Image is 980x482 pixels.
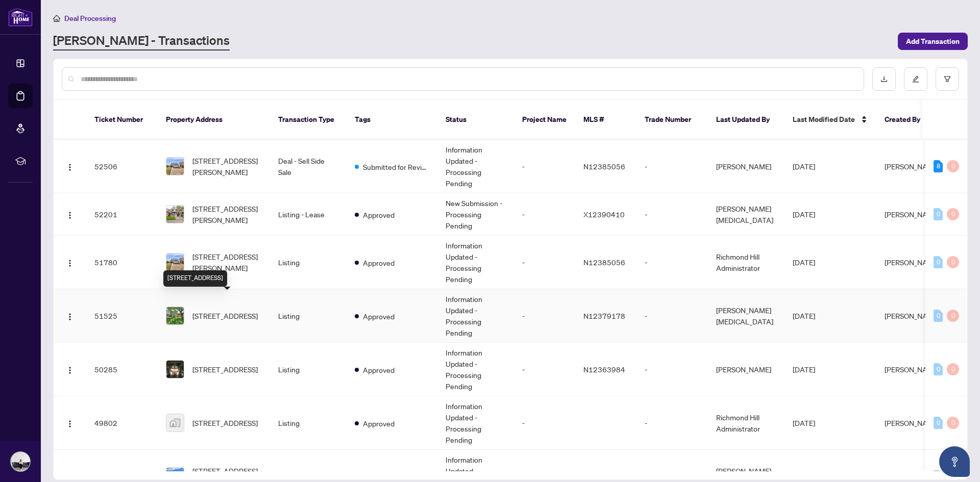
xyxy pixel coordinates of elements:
[708,396,785,450] td: Richmond Hill Administrator
[86,289,158,343] td: 51525
[906,33,960,49] span: Add Transaction
[270,140,347,193] td: Deal - Sell Side Sale
[11,452,30,471] img: Profile Icon
[62,158,78,174] button: Logo
[947,310,959,322] div: 0
[363,161,429,172] span: Submitted for Review
[514,100,575,140] th: Project Name
[437,289,514,343] td: Information Updated - Processing Pending
[166,414,184,432] img: thumbnail-img
[885,162,940,171] span: [PERSON_NAME]
[583,365,625,374] span: N12363984
[636,236,708,289] td: -
[363,209,395,220] span: Approved
[708,343,785,396] td: [PERSON_NAME]
[66,259,74,267] img: Logo
[437,193,514,236] td: New Submission - Processing Pending
[270,100,347,140] th: Transaction Type
[437,236,514,289] td: Information Updated - Processing Pending
[934,160,943,172] div: 8
[86,193,158,236] td: 52201
[270,343,347,396] td: Listing
[514,193,575,236] td: -
[793,210,815,219] span: [DATE]
[885,418,940,427] span: [PERSON_NAME]
[872,67,896,91] button: download
[363,364,395,375] span: Approved
[885,311,940,320] span: [PERSON_NAME]
[885,365,940,374] span: [PERSON_NAME]
[66,366,74,374] img: Logo
[66,420,74,428] img: Logo
[192,155,262,177] span: [STREET_ADDRESS][PERSON_NAME]
[583,258,625,267] span: N12385056
[708,236,785,289] td: Richmond Hill Administrator
[934,417,943,429] div: 0
[708,140,785,193] td: [PERSON_NAME]
[880,75,888,83] span: download
[86,140,158,193] td: 52506
[793,258,815,267] span: [DATE]
[898,33,968,50] button: Add Transaction
[793,311,815,320] span: [DATE]
[947,417,959,429] div: 0
[944,75,951,83] span: filter
[514,140,575,193] td: -
[583,162,625,171] span: N12385056
[192,203,262,225] span: [STREET_ADDRESS][PERSON_NAME]
[163,270,227,287] div: [STREET_ADDRESS]
[166,253,184,271] img: thumbnail-img
[166,158,184,175] img: thumbnail-img
[363,257,395,268] span: Approved
[437,140,514,193] td: Information Updated - Processing Pending
[86,100,158,140] th: Ticket Number
[785,100,876,140] th: Last Modified Date
[514,236,575,289] td: -
[636,193,708,236] td: -
[62,308,78,324] button: Logo
[793,418,815,427] span: [DATE]
[86,236,158,289] td: 51780
[166,307,184,324] img: thumbnail-img
[347,100,437,140] th: Tags
[66,211,74,219] img: Logo
[636,396,708,450] td: -
[437,396,514,450] td: Information Updated - Processing Pending
[166,206,184,223] img: thumbnail-img
[636,343,708,396] td: -
[947,160,959,172] div: 0
[270,193,347,236] td: Listing - Lease
[583,311,625,320] span: N12379178
[270,396,347,450] td: Listing
[363,311,395,322] span: Approved
[62,361,78,377] button: Logo
[912,75,919,83] span: edit
[636,140,708,193] td: -
[947,208,959,220] div: 0
[86,343,158,396] td: 50285
[192,310,258,321] span: [STREET_ADDRESS]
[437,100,514,140] th: Status
[62,415,78,431] button: Logo
[8,8,33,27] img: logo
[934,310,943,322] div: 0
[885,258,940,267] span: [PERSON_NAME]
[904,67,927,91] button: edit
[53,32,230,50] a: [PERSON_NAME] - Transactions
[86,396,158,450] td: 49802
[793,114,855,125] span: Last Modified Date
[947,256,959,268] div: 0
[158,100,270,140] th: Property Address
[934,363,943,375] div: 0
[708,100,785,140] th: Last Updated By
[939,446,970,477] button: Open asap
[636,100,708,140] th: Trade Number
[66,313,74,321] img: Logo
[583,210,625,219] span: X12390410
[708,289,785,343] td: [PERSON_NAME][MEDICAL_DATA]
[636,289,708,343] td: -
[934,208,943,220] div: 0
[363,418,395,429] span: Approved
[885,210,940,219] span: [PERSON_NAME]
[192,364,258,375] span: [STREET_ADDRESS]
